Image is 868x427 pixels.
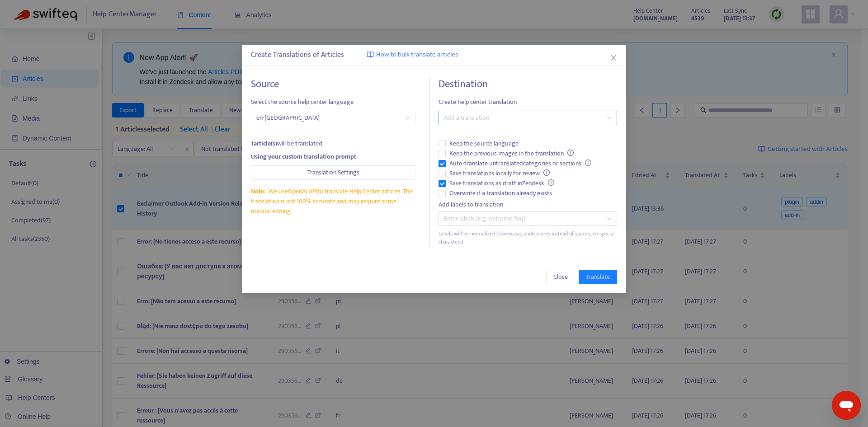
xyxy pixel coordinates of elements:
[546,270,575,284] button: Close
[256,111,410,125] span: en-gb
[446,178,558,188] span: Save translations as draft in Zendesk
[543,169,550,176] span: info-circle
[439,200,617,210] div: Add labels to translation
[446,188,556,198] span: Overwrite if a translation already exists
[288,186,317,197] a: OpenAI API
[251,78,416,90] h4: Source
[567,150,574,156] span: info-circle
[548,179,554,186] span: info-circle
[251,139,416,149] div: will be translated
[251,97,416,107] span: Select the source help center language
[446,169,553,178] span: Save translations locally for review
[376,50,458,60] span: How to bulk translate articles
[609,53,618,63] button: Close
[367,51,374,58] img: image-link
[439,78,617,90] h4: Destination
[251,138,277,149] strong: 1 article(s)
[251,187,416,216] div: We use to translate Help Center articles. The translation is not 100% accurate and may require so...
[251,186,265,197] span: Note:
[439,230,617,247] div: Labels will be normalized (lowercase, underscores instead of spaces, no special characters).
[579,270,617,284] button: Translate
[610,54,617,61] span: close
[446,149,577,159] span: Keep the previous images in the translation
[585,160,591,166] span: info-circle
[553,272,568,282] span: Close
[251,152,416,162] div: Using your custom translation prompt
[367,50,458,60] a: How to bulk translate articles
[251,165,416,180] button: Translation Settings
[251,50,618,61] div: Create Translations of Articles
[832,391,861,420] iframe: Button to launch messaging window
[439,97,617,107] span: Create help center translation
[446,139,522,149] span: Keep the source language
[446,159,595,169] span: Auto-translate untranslated categories or sections
[307,168,359,178] span: Translation Settings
